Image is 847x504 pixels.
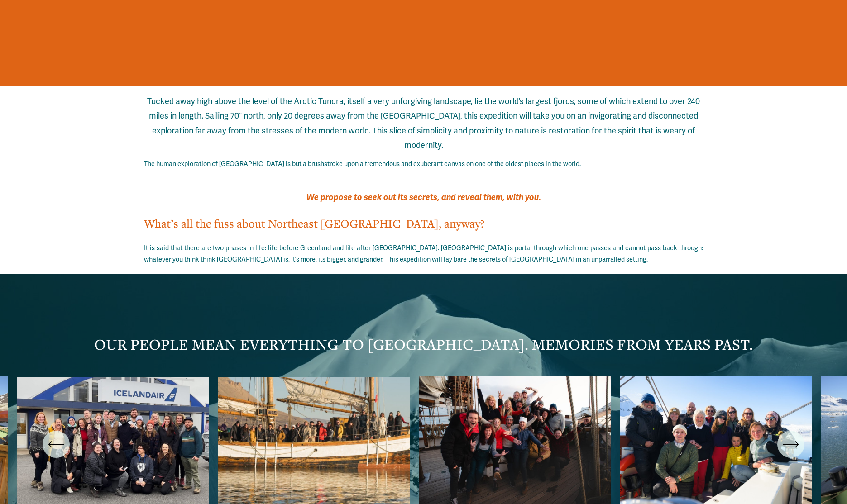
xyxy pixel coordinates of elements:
button: Next [777,431,804,458]
p: It is said that there are two phases in life: life before Greenland and life after [GEOGRAPHIC_DA... [144,242,703,266]
p: OUR PEOPLE MEAN EVERYTHING TO [GEOGRAPHIC_DATA]. MEMORIES FROM YEARS PAST. [17,330,830,359]
p: Tucked away high above the level of the Arctic Tundra, itself a very unforgiving landscape, lie t... [144,94,703,153]
em: We propose to seek out its secrets, and reveal them, with you. [306,192,541,202]
p: The human exploration of [GEOGRAPHIC_DATA] is but a brushstroke upon a tremendous and exuberant c... [144,158,703,170]
h3: What’s all the fuss about Northeast [GEOGRAPHIC_DATA], anyway? [144,215,703,231]
button: Previous [43,431,70,458]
